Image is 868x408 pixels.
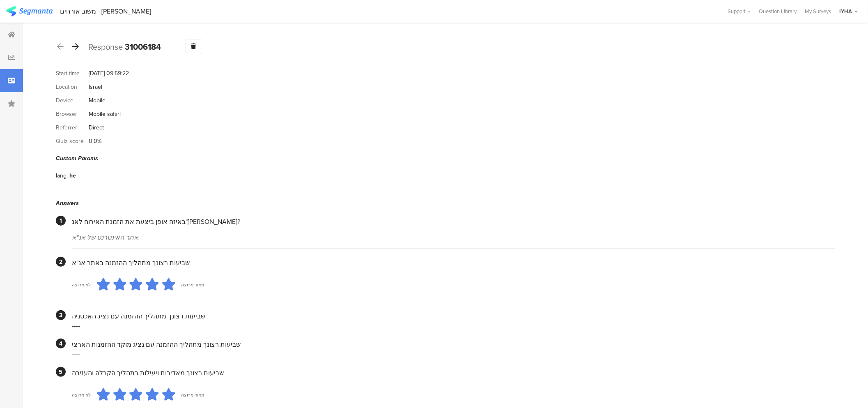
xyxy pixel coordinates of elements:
span: Response [88,41,123,53]
div: ---- [72,349,835,359]
div: Israel [89,83,102,91]
div: Support [728,5,751,18]
div: Custom Params [56,154,835,163]
div: מאוד מרוצה [181,281,204,288]
div: ---- [72,321,835,330]
a: Question Library [755,7,801,15]
div: [DATE] 09:59:22 [89,69,129,78]
div: Mobile safari [89,110,121,118]
div: Start time [56,69,89,78]
a: My Surveys [801,7,835,15]
div: lang: [56,171,69,180]
div: שביעות רצונך מתהליך ההזמנה באתר אנ"א [72,258,835,267]
div: Browser [56,110,89,118]
div: 2 [56,257,66,267]
div: 5 [56,367,66,377]
div: מאוד מרוצה [181,392,204,398]
div: באיזה אופן ביצעת את הזמנת האירוח לאנ"[PERSON_NAME]? [72,217,835,226]
div: | [56,7,57,16]
div: משוב אורחים - [PERSON_NAME] [60,7,152,15]
div: IYHA [839,7,852,15]
div: Device [56,96,89,105]
div: 3 [56,310,66,320]
b: 31006184 [125,41,161,53]
div: Direct [89,123,104,132]
div: Referrer [56,123,89,132]
div: שביעות רצונך מתהליך ההזמנה עם נציג האכסניה [72,311,835,321]
div: אתר האינטרנט של אנ"א [72,233,835,242]
div: לא מרוצה [72,392,91,398]
div: Answers [56,199,835,207]
div: he [69,171,76,180]
div: לא מרוצה [72,281,91,288]
div: שביעות רצונך מאדיבות ויעילות בתהליך הקבלה והעזיבה [72,368,835,378]
img: segmanta logo [6,6,53,16]
div: 1 [56,216,66,226]
div: Quiz score [56,137,89,145]
div: 0.0% [89,137,101,145]
div: Location [56,83,89,91]
div: שביעות רצונך מתהליך ההזמנה עם נציג מוקד ההזמנות הארצי [72,340,835,349]
div: Mobile [89,96,106,105]
div: 4 [56,339,66,348]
